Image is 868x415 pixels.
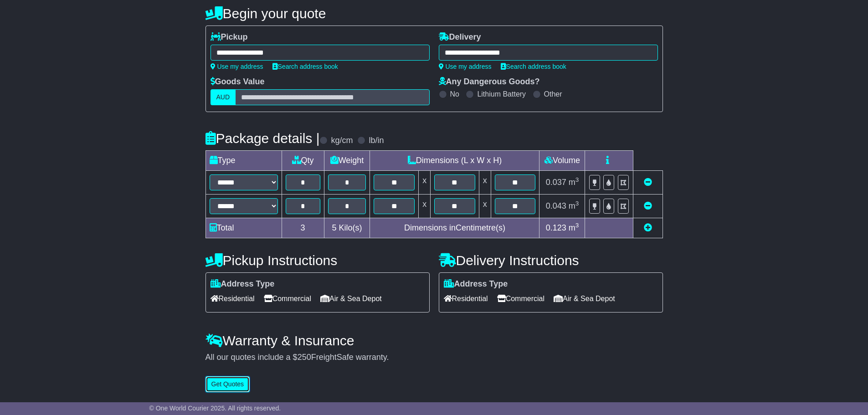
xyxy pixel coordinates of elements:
[497,292,544,306] span: Commercial
[575,176,579,183] sup: 3
[439,63,492,70] a: Use my address
[211,63,263,70] a: Use my address
[205,333,663,348] h4: Warranty & Insurance
[450,90,459,98] label: No
[205,151,282,171] td: Type
[439,253,663,268] h4: Delivery Instructions
[264,292,311,306] span: Commercial
[282,151,324,171] td: Qty
[205,6,663,21] h4: Begin your quote
[211,279,275,289] label: Address Type
[320,292,382,306] span: Air & Sea Depot
[149,405,281,412] span: © One World Courier 2025. All rights reserved.
[205,131,320,146] h4: Package details |
[477,90,526,98] label: Lithium Battery
[419,195,431,218] td: x
[370,151,539,171] td: Dimensions (L x W x H)
[332,223,336,232] span: 5
[479,171,491,195] td: x
[298,353,311,362] span: 250
[569,223,579,232] span: m
[211,89,236,105] label: AUD
[324,151,370,171] td: Weight
[331,136,353,146] label: kg/cm
[211,292,255,306] span: Residential
[575,200,579,207] sup: 3
[439,77,540,87] label: Any Dangerous Goods?
[569,201,579,210] span: m
[539,151,585,171] td: Volume
[211,77,265,87] label: Goods Value
[211,32,248,42] label: Pickup
[205,353,663,363] div: All our quotes include a $ FreightSafe warranty.
[205,218,282,238] td: Total
[205,253,430,268] h4: Pickup Instructions
[369,136,384,146] label: lb/in
[419,171,431,195] td: x
[324,218,370,238] td: Kilo(s)
[370,218,539,238] td: Dimensions in Centimetre(s)
[444,292,488,306] span: Residential
[282,218,324,238] td: 3
[575,222,579,229] sup: 3
[569,178,579,187] span: m
[501,63,566,70] a: Search address book
[444,279,508,289] label: Address Type
[546,178,566,187] span: 0.037
[644,201,652,210] a: Remove this item
[544,90,562,98] label: Other
[644,178,652,187] a: Remove this item
[644,223,652,232] a: Add new item
[205,376,250,392] button: Get Quotes
[439,32,481,42] label: Delivery
[272,63,338,70] a: Search address book
[554,292,615,306] span: Air & Sea Depot
[546,201,566,210] span: 0.043
[479,195,491,218] td: x
[546,223,566,232] span: 0.123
